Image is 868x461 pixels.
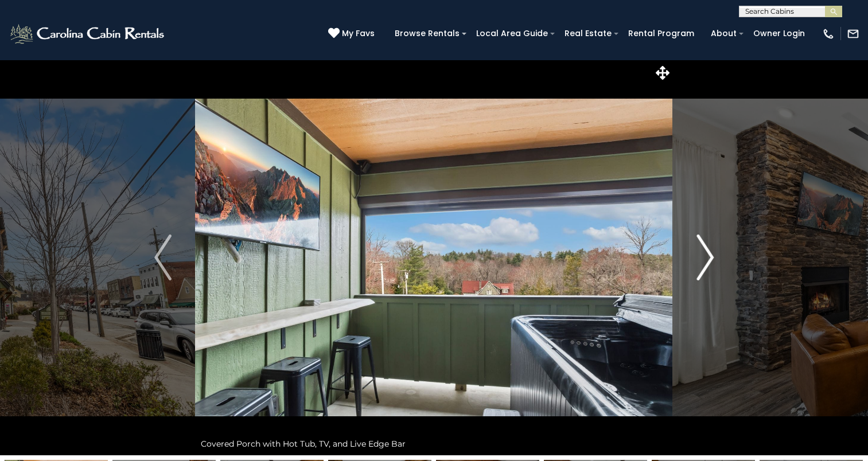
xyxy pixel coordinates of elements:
button: Next [673,60,737,455]
a: Owner Login [748,25,811,42]
a: Rental Program [622,25,700,42]
img: phone-regular-white.png [822,28,835,40]
button: Previous [131,60,195,455]
div: Covered Porch with Hot Tub, TV, and Live Edge Bar [195,432,672,455]
a: My Favs [328,28,377,40]
img: arrow [696,235,714,280]
a: Browse Rentals [389,25,465,42]
img: White-1-2.png [9,22,168,45]
a: About [705,25,742,42]
a: Real Estate [559,25,617,42]
a: Local Area Guide [470,25,554,42]
img: arrow [154,235,172,280]
span: My Favs [342,28,375,40]
img: mail-regular-white.png [847,28,859,40]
